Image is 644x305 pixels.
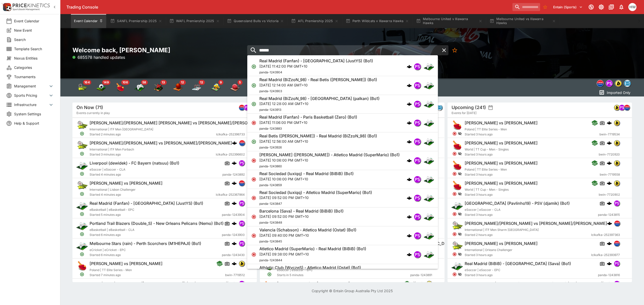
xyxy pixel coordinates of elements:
span: Event Calendar [14,18,54,24]
span: panda-1243926 [259,145,282,149]
img: pandascore.png [614,261,620,266]
span: lclkafka-252367864 [216,192,245,197]
div: pandascore [619,105,625,111]
svg: Open [80,192,84,196]
span: panda-1243815 [598,212,620,217]
span: 5 [237,80,243,85]
div: pandascore [414,176,421,183]
button: Notifications [617,3,626,12]
span: New Event [14,28,54,33]
img: pandascore.png [414,101,421,107]
svg: Hidden [458,132,462,136]
span: International | ITF Men Forbach [90,147,134,151]
p: 685578 handled updates [72,54,125,60]
svg: Hidden [458,152,462,156]
div: pandascore [414,63,421,70]
img: table_tennis.png [452,160,463,171]
img: esports.png [424,118,434,128]
img: pandascore.png [414,82,421,89]
button: Documentation [607,3,616,12]
img: tennis.png [452,240,463,251]
img: tennis.png [452,220,463,231]
img: basketball [173,82,183,92]
span: 149 [102,80,110,85]
span: Categories [14,65,54,70]
img: esports.png [76,281,88,292]
img: pandascore.png [239,281,245,286]
span: Started 3 hours ago [465,132,599,137]
img: handball [230,82,240,92]
svg: Open [251,64,256,69]
span: World | TT Cup - Men - Singles [465,147,509,151]
img: logo-cerberus.svg [407,195,412,200]
button: No Bookmarks [450,45,460,55]
span: Started 4 minutes ago [90,172,222,177]
span: 58 [141,80,148,85]
h6: [PERSON_NAME]/[PERSON_NAME] [PERSON_NAME] vs [PERSON_NAME]/[PERSON_NAME] [90,120,266,126]
img: logo-cerberus.svg [407,177,412,182]
img: PriceKinetics Logo [2,2,12,12]
img: table_tennis.png [76,261,88,272]
div: cerberus [407,64,412,69]
div: lclkafka [239,140,245,146]
span: 13 [160,80,167,85]
button: Event Calendar [71,14,106,28]
h6: Real Sociedad (luxiqq) - Atletico Madrid (SuperMario) (Bo1) [259,190,372,195]
img: lclkafka.png [239,140,245,146]
h6: Melbourne Stars (rain) - Perth Scorchers (M1HEPAJI) (Bo1) [90,241,201,246]
h6: [PERSON_NAME] vs [PERSON_NAME] [465,161,538,166]
div: Event type filters [596,78,632,88]
img: logo-cerberus.svg [407,158,412,163]
img: pandascore.png [414,63,421,70]
div: lclkafka [239,105,245,111]
span: Infrastructure [14,102,48,107]
span: bwin-7720902 [599,192,620,197]
h6: Milan (Voron) - Aston Villa ([GEOGRAPHIC_DATA]) (Bo1) [90,281,196,286]
div: cerberus [407,158,412,163]
div: Basketball [173,82,183,92]
img: esports.png [424,268,434,278]
p: [DATE] 12:28:00 AM GMT+10 [259,101,380,106]
span: panda-1243900 [222,232,245,237]
div: pandascore [414,82,421,89]
span: panda-1243430 [222,252,245,258]
span: panda-1243892 [222,172,245,177]
div: pandascore [414,157,421,164]
span: panda-1243913 [259,108,281,112]
svg: Closed [251,120,256,125]
div: cerberus [607,161,612,166]
div: lclkafka [597,80,604,87]
span: Events currently in play [76,111,110,116]
button: Toggle light/dark mode [597,3,606,12]
h6: Real Madrid (BiZzoN_98) - Real Betis ([PERSON_NAME]) (Bo1) [259,77,377,82]
span: World | TT Cup - Men - Singles [465,188,509,191]
div: Ice Hockey [192,82,202,92]
div: pandascore [414,119,421,126]
img: table_tennis.png [452,140,463,151]
p: [DATE] 10:06:00 PM GMT+10 [259,158,400,163]
span: Started 3 hours ago [465,172,600,177]
div: pandascore [414,100,421,108]
div: cerberus [407,101,412,107]
img: bwin.png [614,140,620,146]
span: bwin-7719512 [225,273,245,278]
svg: Closed [452,172,457,176]
img: logo-cerberus.svg [232,161,237,166]
img: tennis.png [76,120,88,131]
span: lclkafka-252396602 [216,152,245,157]
img: logo-cerberus.svg [419,281,424,286]
img: bwin.png [614,180,620,186]
img: logo-cerberus.svg [407,101,412,107]
img: esports.png [452,261,463,272]
img: esports.png [424,99,434,109]
img: lclkafka.png [624,105,630,110]
h6: [PERSON_NAME] vs [PERSON_NAME] [90,261,163,266]
h6: Real Sociedad (luxiqq) - Real Madrid (BiBiB) (Bo1) [259,171,354,176]
button: settings [488,105,493,110]
img: bwin.png [239,261,245,266]
div: cerberus [607,140,612,145]
img: logo-cerberus.svg [232,281,237,286]
img: logo-cerberus.svg [232,140,237,145]
span: 12 [179,80,186,85]
span: panda-1243883 [259,127,282,130]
